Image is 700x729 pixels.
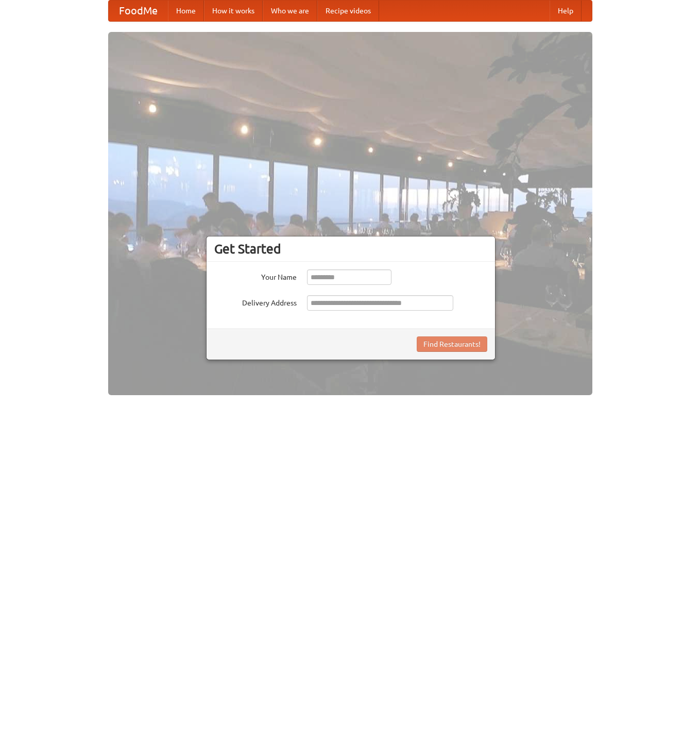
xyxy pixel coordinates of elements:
[168,1,204,21] a: Home
[317,1,379,21] a: Recipe videos
[214,295,297,308] label: Delivery Address
[417,336,487,352] button: Find Restaurants!
[263,1,317,21] a: Who we are
[204,1,263,21] a: How it works
[214,241,487,257] h3: Get Started
[109,1,168,21] a: FoodMe
[214,269,297,282] label: Your Name
[550,1,582,21] a: Help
